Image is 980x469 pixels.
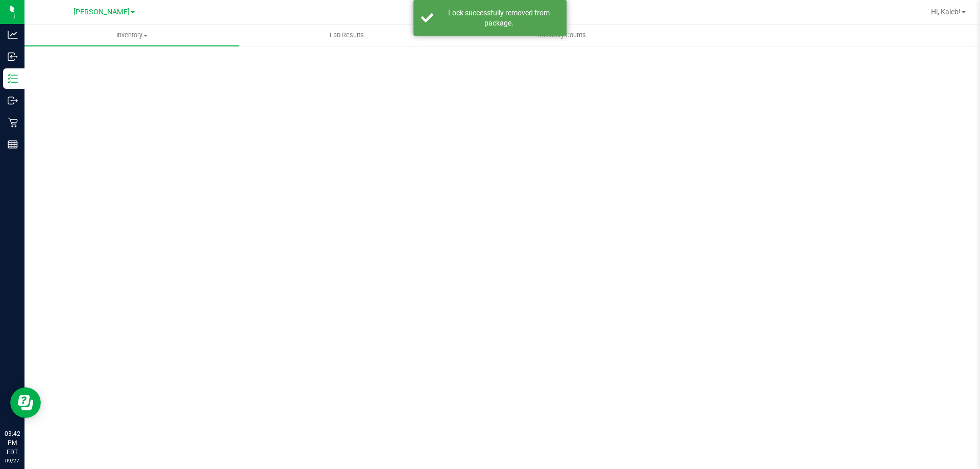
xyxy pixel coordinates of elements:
inline-svg: Inventory [8,73,18,84]
div: Lock successfully removed from package. [439,8,559,28]
inline-svg: Analytics [8,30,18,40]
span: [PERSON_NAME] [73,8,130,16]
span: Lab Results [316,31,378,40]
p: 03:42 PM EDT [5,429,20,457]
span: Hi, Kaleb! [931,8,961,16]
span: Inventory [24,31,239,40]
inline-svg: Outbound [8,95,18,106]
a: Lab Results [239,24,454,46]
inline-svg: Inbound [8,52,18,62]
inline-svg: Reports [8,139,18,150]
a: Inventory [24,24,239,46]
inline-svg: Retail [8,117,18,128]
p: 09/27 [5,457,20,464]
iframe: Resource center [10,387,41,418]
